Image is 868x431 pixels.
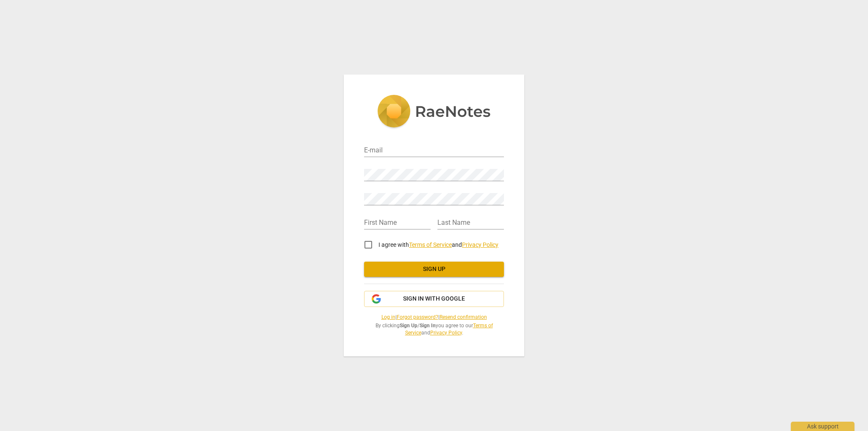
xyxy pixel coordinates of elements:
span: Sign in with Google [403,295,465,303]
button: Sign up [364,262,504,277]
a: Terms of Service [409,241,452,248]
span: Sign up [371,265,497,274]
div: Ask support [791,422,854,431]
span: | | [364,314,504,321]
a: Privacy Policy [462,241,498,248]
a: Resend confirmation [440,314,487,320]
a: Privacy Policy [430,330,462,336]
b: Sign Up [400,323,417,329]
a: Forgot password? [397,314,438,320]
a: Log in [381,314,395,320]
span: By clicking / you agree to our and . [364,322,504,336]
button: Sign in with Google [364,291,504,307]
span: I agree with and [378,241,498,248]
img: 5ac2273c67554f335776073100b6d88f.svg [377,95,491,130]
b: Sign In [420,323,436,329]
a: Terms of Service [405,323,493,336]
